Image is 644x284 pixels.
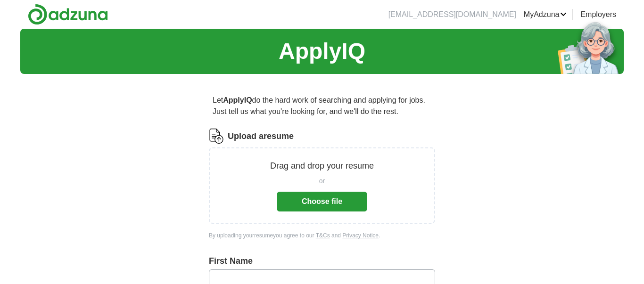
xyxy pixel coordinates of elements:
[209,255,435,268] label: First Name
[319,176,325,186] span: or
[28,4,108,25] img: Adzuna logo
[524,9,567,20] a: MyAdzuna
[209,231,435,240] div: By uploading your resume you agree to our and .
[388,9,516,20] li: [EMAIL_ADDRESS][DOMAIN_NAME]
[223,96,252,104] strong: ApplyIQ
[228,130,294,143] label: Upload a resume
[209,129,224,144] img: CV Icon
[270,160,374,172] p: Drag and drop your resume
[342,232,379,239] a: Privacy Notice
[279,34,365,68] h1: ApplyIQ
[316,232,330,239] a: T&Cs
[277,192,367,211] button: Choose file
[580,9,616,20] a: Employers
[209,91,435,121] p: Let do the hard work of searching and applying for jobs. Just tell us what you're looking for, an...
